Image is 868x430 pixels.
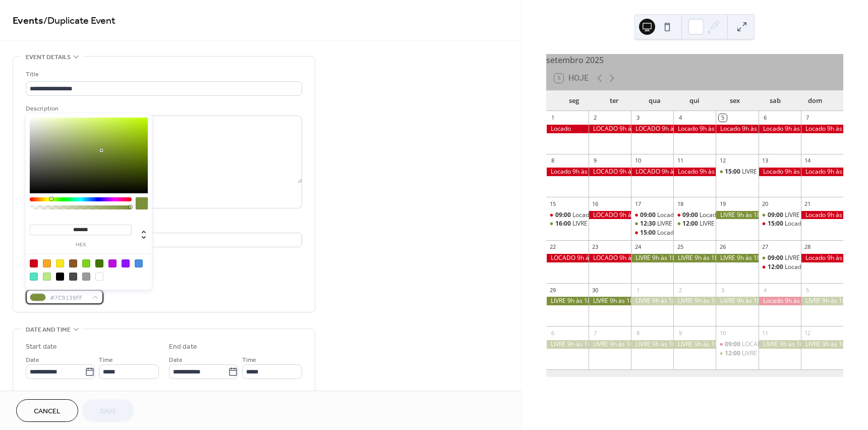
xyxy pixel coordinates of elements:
[785,254,829,262] div: LIVRE 9h às 11h
[549,157,557,165] div: 8
[755,91,795,111] div: sab
[719,243,726,251] div: 26
[801,340,843,349] div: LIVRE 9h às 18h
[30,242,132,248] label: hex
[108,259,117,267] div: #BD10E0
[26,325,71,335] span: Date and time
[768,211,785,220] span: 09:00
[716,211,758,220] div: LIVRE 9h às 18h
[759,297,801,305] div: Locado 9h às 18h
[801,211,843,220] div: Locado 9h às 18h
[631,125,673,133] div: LOCADO 9h às 18h
[572,211,621,220] div: Locado 9h às 15h
[69,259,77,267] div: #8B572A
[546,211,589,220] div: Locado 9h às 15h
[785,220,837,228] div: Locado 15h às 17h
[26,221,300,231] div: Location
[546,54,843,66] div: setembro 2025
[674,91,715,111] div: qui
[801,254,843,262] div: Locado 9h às 18h
[762,157,769,165] div: 13
[555,211,572,220] span: 09:00
[719,157,726,165] div: 12
[631,211,673,220] div: Locado 9h às 12h
[768,263,785,272] span: 12:00
[700,220,747,228] div: LIVRE 12h às 18h
[725,349,742,358] span: 12:00
[95,273,103,281] div: #FFFFFF
[549,114,557,122] div: 1
[768,220,785,228] span: 15:00
[82,259,90,267] div: #7ED321
[762,200,769,207] div: 20
[676,157,684,165] div: 11
[546,297,589,305] div: LIVRE 9h às 18h
[592,243,599,251] div: 23
[631,340,673,349] div: LIVRE 9h às 18h
[631,229,673,237] div: Locado 15h às 17h
[592,200,599,207] div: 16
[804,200,812,207] div: 21
[768,254,785,262] span: 09:00
[804,243,812,251] div: 28
[69,273,77,281] div: #4A4A4A
[592,157,599,165] div: 9
[631,168,673,176] div: LOCADO 9h às 18h
[634,329,642,337] div: 8
[759,263,801,272] div: Locado 12h às 16h
[631,297,673,305] div: LIVRE 9h às 18h
[801,168,843,176] div: Locado 9h às 18h
[682,211,700,220] span: 09:00
[759,340,801,349] div: LIVRE 9h às 18h
[26,103,300,114] div: Description
[589,340,631,349] div: LIVRE 9h às 18h
[95,259,103,267] div: #417505
[50,293,87,303] span: #7C9139FF
[725,168,742,176] span: 15:00
[634,157,642,165] div: 10
[43,11,115,31] span: / Duplicate Event
[592,286,599,294] div: 30
[762,243,769,251] div: 27
[26,69,300,80] div: Title
[572,220,620,228] div: LIVRE 16h às 18h
[759,125,801,133] div: Locado 9h às 18h
[640,211,657,220] span: 09:00
[546,125,589,133] div: Locado
[762,286,769,294] div: 4
[676,329,684,337] div: 9
[634,243,642,251] div: 24
[122,259,130,267] div: #9013FE
[742,168,789,176] div: LIVRE 15h às 17h
[759,220,801,228] div: Locado 15h às 17h
[804,114,812,122] div: 7
[742,349,789,358] div: LIVRE 12h às 17h
[549,286,557,294] div: 29
[631,254,673,262] div: LIVRE 9h às 18h
[804,157,812,165] div: 14
[99,355,113,365] span: Time
[759,168,801,176] div: Locado 9h às 18h
[682,220,700,228] span: 12:00
[657,229,710,237] div: Locado 15h às 17h
[759,254,801,262] div: LIVRE 9h às 11h
[640,229,657,237] span: 15:00
[673,220,716,228] div: LIVRE 12h às 18h
[715,91,755,111] div: sex
[762,114,769,122] div: 6
[673,168,716,176] div: Locado 9h às 18h
[34,406,61,417] span: Cancel
[549,243,557,251] div: 22
[13,11,43,31] a: Events
[592,114,599,122] div: 2
[719,114,726,122] div: 5
[26,355,39,365] span: Date
[700,211,748,220] div: Locado 9h às 11h
[634,91,675,111] div: qua
[676,114,684,122] div: 4
[43,273,51,281] div: #B8E986
[549,329,557,337] div: 6
[549,200,557,207] div: 15
[804,329,812,337] div: 12
[716,349,758,358] div: LIVRE 12h às 17h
